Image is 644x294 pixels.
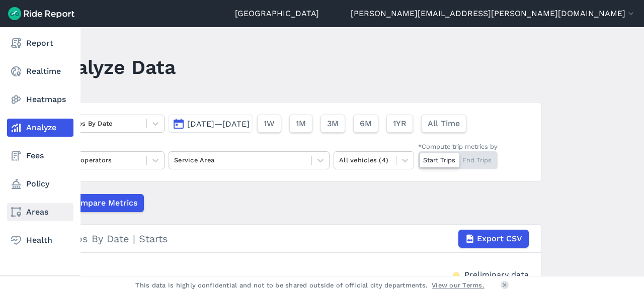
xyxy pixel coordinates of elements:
[386,115,413,133] button: 1YR
[257,115,281,133] button: 1W
[327,118,339,130] span: 3M
[464,269,529,279] div: Preliminary data
[428,118,460,130] span: All Time
[64,230,529,248] div: Trips By Date | Starts
[70,197,137,209] span: Compare Metrics
[7,90,73,109] a: Heatmaps
[51,53,176,81] h1: Analyze Data
[169,115,253,133] button: [DATE]—[DATE]
[7,175,73,193] a: Policy
[289,115,312,133] button: 1M
[360,118,372,130] span: 6M
[7,119,73,137] a: Analyze
[7,203,73,221] a: Areas
[477,233,522,245] span: Export CSV
[458,230,529,248] button: Export CSV
[7,34,73,52] a: Report
[432,280,485,290] a: View our Terms.
[320,115,345,133] button: 3M
[51,194,144,212] button: Compare Metrics
[393,118,407,130] span: 1YR
[187,119,250,129] span: [DATE]—[DATE]
[7,147,73,165] a: Fees
[351,8,636,20] button: [PERSON_NAME][EMAIL_ADDRESS][PERSON_NAME][DOMAIN_NAME]
[235,8,319,20] a: [GEOGRAPHIC_DATA]
[7,231,73,249] a: Health
[353,115,378,133] button: 6M
[418,142,498,151] div: *Compute trip metrics by
[7,62,73,80] a: Realtime
[296,118,306,130] span: 1M
[264,118,275,130] span: 1W
[8,7,74,20] img: Ride Report
[421,115,466,133] button: All Time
